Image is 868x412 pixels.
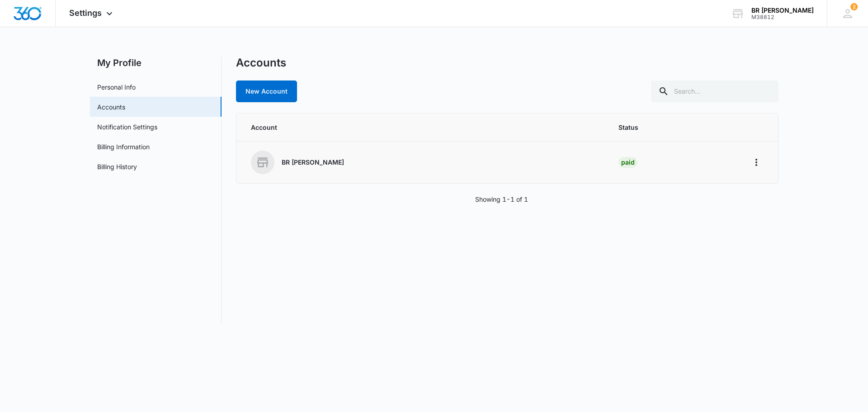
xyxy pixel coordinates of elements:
[751,14,814,20] div: account id
[618,123,727,132] span: Status
[751,7,814,14] div: account name
[90,56,222,70] h2: My Profile
[97,142,150,152] a: Billing Information
[618,157,637,168] div: Paid
[651,81,778,102] input: Search...
[97,82,136,92] a: Personal Info
[97,162,137,171] a: Billing History
[69,8,102,18] span: Settings
[850,3,858,10] div: notifications count
[97,102,125,112] a: Accounts
[749,155,764,170] button: Home
[236,56,286,70] h1: Accounts
[850,3,858,10] span: 2
[475,194,528,204] p: Showing 1-1 of 1
[282,158,344,167] p: BR [PERSON_NAME]
[236,81,297,102] a: New Account
[97,122,157,132] a: Notification Settings
[251,123,597,132] span: Account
